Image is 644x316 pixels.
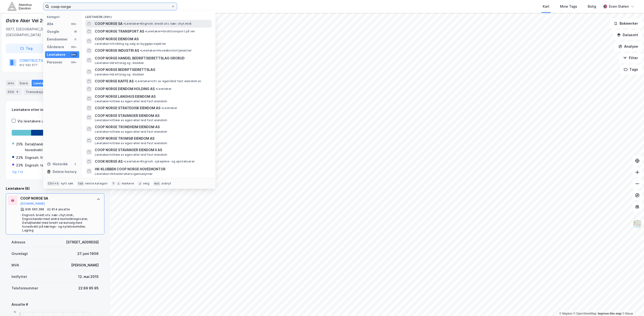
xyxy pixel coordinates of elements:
[11,251,28,257] div: Grunnlagt
[77,181,84,186] div: tab
[543,4,549,9] div: Kart
[135,79,202,83] span: Leietaker • Utl. av egen/leid fast eiendom el.
[17,118,63,124] div: Vis leietakere uten ansatte
[95,172,153,176] span: Leietaker • Arbeidstakerorganisasjoner
[12,170,23,174] button: Og 7 til
[77,251,99,257] div: 27. juni 1906
[6,80,16,86] div: Info
[16,141,23,147] div: 25%
[95,159,123,164] span: COOK NORGE AS
[124,22,125,25] span: •
[95,136,210,141] span: COOP NORGE TROMSØ EIENDOM AS
[73,37,77,41] div: 0
[122,182,134,185] div: markere
[47,59,62,65] div: Personer
[95,141,167,145] span: Leietaker • Utleie av egen eller leid fast eiendom
[73,30,77,34] div: 18
[53,169,77,175] div: Delete history
[47,181,60,186] div: Ctrl + k
[8,2,32,11] img: akershus-eiendom-logo.9091f326c980b4bce74ccdd9f866810c.svg
[6,88,22,95] div: ESG
[140,49,141,52] span: •
[95,147,210,153] span: COOP NORGE STAVANGER EIENDOM II AS
[47,161,68,167] div: Historikk
[633,219,642,229] img: Z
[143,182,149,185] div: velg
[161,106,177,110] span: Leietaker
[95,130,167,134] span: Leietaker • Utleie av egen eller leid fast eiendom
[47,15,79,19] div: Kategori
[145,29,195,33] span: Leietaker • Godstransport på vei
[95,124,210,130] span: COOP NORGE TRONDHEIM EIENDOM AS
[85,182,108,185] div: neste kategori
[66,239,99,245] div: [STREET_ADDRESS]
[95,48,139,53] span: COOP NORGE INDUSTRI AS
[560,4,577,9] div: Mine Tags
[25,162,81,168] div: Engrosh. tekstiler og utstyrsvarer
[610,19,642,28] button: Bokmerker
[18,80,30,86] div: Eiere
[598,312,621,315] a: Improve this map
[71,60,77,64] div: 99+
[20,195,92,201] div: COOP NORGE SA
[95,36,210,42] span: COOP NORGE EIENDOM AS
[95,113,210,119] span: COOP NORGE STAVANGER EIENDOM AS
[124,160,125,163] span: •
[95,29,144,34] span: COOP NORGE TRANSPORT AS
[6,26,68,38] div: 0977, [GEOGRAPHIC_DATA], [GEOGRAPHIC_DATA]
[19,63,38,67] div: 912 592 677
[95,94,210,99] span: COOP NORGE LANGHUS EIENDOM AS
[95,42,166,46] span: Leietaker • Utvikling og salg av byggeprosjekter
[47,21,53,27] div: Alle
[559,312,572,315] a: Mapbox
[620,65,642,74] button: Tags
[25,141,98,153] div: Detaljhandel med bredt vareutvalg med hovedvekt på nærings- og nytelsesmidler
[95,178,210,184] span: FELLESFORBUNDET COOP NORGE BERGEN
[153,181,161,186] div: esc
[11,274,27,280] div: Innflyttet
[156,87,157,91] span: •
[71,22,77,26] div: 99+
[25,155,73,161] div: Engrosh. frukt og grønnsaker
[124,160,195,163] span: Leietaker • Engrosh. sykepleie- og apotekvarer
[95,86,155,92] span: COOP NORGE EIENDOM HOLDING AS
[95,118,167,122] span: Leietaker • Utleie av egen eller leid fast eiendom
[71,45,77,49] div: 99+
[16,155,23,161] div: 23%
[16,162,23,168] div: 23%
[95,153,167,157] span: Leietaker • Utleie av egen eller leid fast eiendom
[47,36,68,42] div: Eiendommer
[135,79,136,83] span: •
[11,302,99,307] div: Ansatte #
[95,73,144,76] span: Leietaker • Idrettslag og -klubber
[15,89,20,94] div: 8
[71,53,77,57] div: 99+
[95,99,167,103] span: Leietaker • Utleie av egen eller leid fast eiendom
[124,22,192,26] span: Leietaker • Engrosh. bredt utv. nær.-/nyt.midl.
[11,239,25,245] div: Adresse
[95,105,160,111] span: COOP NORGE STRATEGISK EIENDOM AS
[95,166,210,172] span: HK-KLUBBEN COOP NORGE HOVEDKONTOR
[12,107,98,113] div: Leietakere etter industri
[95,78,134,84] span: COOP NORGE KAFFE AS
[24,88,56,95] div: Transaksjoner
[25,207,44,211] div: 936 560 288
[161,182,171,185] div: avbryt
[47,52,65,57] div: Leietakere
[95,61,144,65] span: Leietaker • Idrettslag og -klubber
[140,49,192,52] span: Leietaker • Hovedkontortjenester
[11,262,19,268] div: MVA
[95,21,123,27] span: COOP NORGE SA
[61,182,73,185] div: nytt søk
[613,30,642,40] button: Datasett
[6,44,47,53] button: Tag
[161,106,163,110] span: •
[49,3,171,10] input: Søk på adresse, matrikkel, gårdeiere, leietakere eller personer
[81,11,215,20] div: Leietakere (99+)
[620,293,644,316] div: Kontrollprogram for chat
[73,162,77,166] div: 2
[47,44,64,50] div: Gårdeiere
[6,186,104,191] div: Leietakere (8)
[614,42,642,51] button: Analyse
[6,17,50,24] div: Østre Aker Vei 264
